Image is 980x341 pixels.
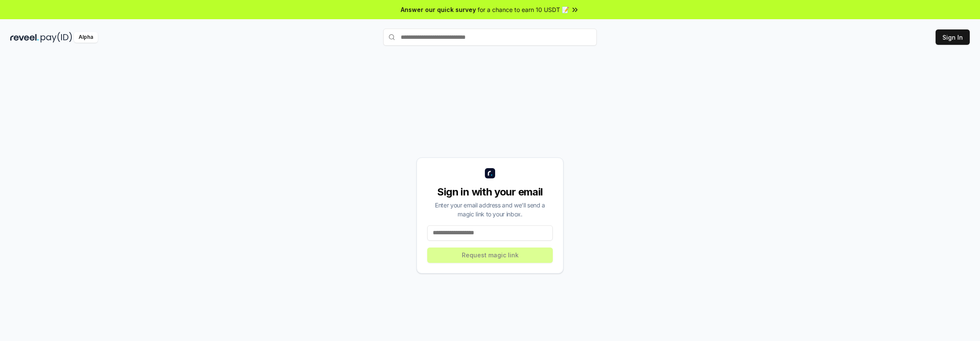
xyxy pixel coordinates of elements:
[936,29,970,45] button: Sign In
[41,32,72,43] img: pay_id
[74,32,98,43] div: Alpha
[478,5,569,14] span: for a chance to earn 10 USDT 📝
[401,5,476,14] span: Answer our quick survey
[485,168,495,178] img: logo_small
[10,32,39,43] img: reveel_dark
[427,201,553,219] div: Enter your email address and we’ll send a magic link to your inbox.
[427,185,553,199] div: Sign in with your email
